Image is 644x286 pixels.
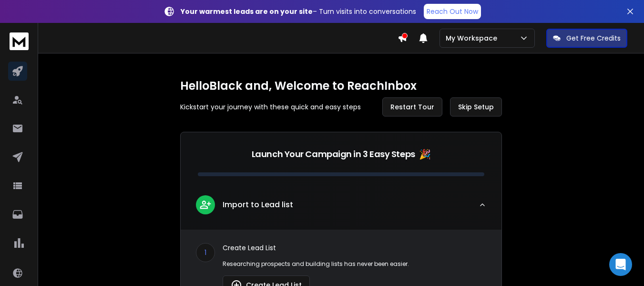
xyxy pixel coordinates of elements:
[10,32,29,50] img: logo
[458,102,494,112] span: Skip Setup
[382,97,442,117] button: Restart Tour
[424,4,481,19] a: Reach Out Now
[223,199,293,211] p: Import to Lead list
[180,78,502,94] h1: Hello Black and , Welcome to ReachInbox
[223,243,486,253] p: Create Lead List
[450,97,502,117] button: Skip Setup
[223,260,486,268] p: Researching prospects and building lists has never been easier.
[609,253,632,276] div: Open Intercom Messenger
[566,33,621,43] p: Get Free Credits
[196,243,215,262] div: 1
[446,33,501,43] p: My Workspace
[181,7,416,16] p: – Turn visits into conversations
[546,29,627,48] button: Get Free Credits
[181,188,501,230] button: leadImport to Lead list
[427,7,478,16] p: Reach Out Now
[180,102,361,112] p: Kickstart your journey with these quick and easy steps
[252,148,415,161] p: Launch Your Campaign in 3 Easy Steps
[199,199,212,211] img: lead
[419,148,431,161] span: 🎉
[181,7,313,16] strong: Your warmest leads are on your site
